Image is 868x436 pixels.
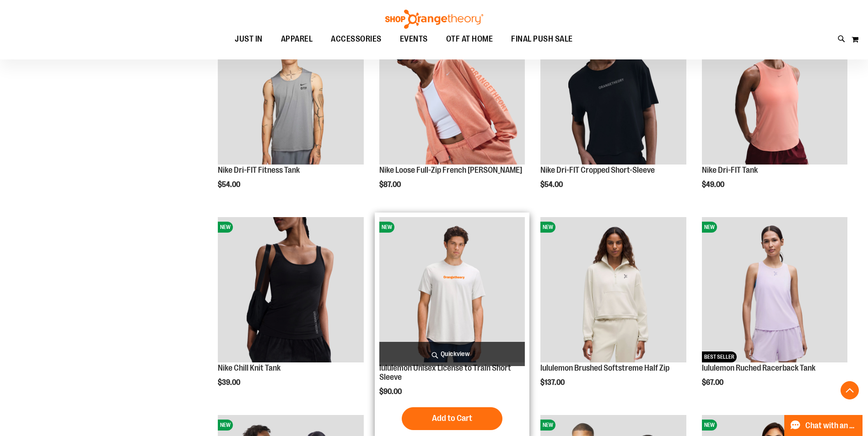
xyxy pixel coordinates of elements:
[331,29,382,49] span: ACCESSORIES
[702,217,847,364] a: lululemon Ruched Racerback TankNEWBEST SELLER
[218,363,280,372] a: Nike Chill Knit Tank
[511,29,573,49] span: FINAL PUSH SALE
[384,10,485,29] img: Shop Orangetheory
[702,19,847,166] a: Nike Dri-FIT TankNEW
[379,19,525,166] a: Nike Loose Full-Zip French Terry HoodieNEW
[218,181,242,189] span: $54.00
[218,420,233,431] span: NEW
[697,15,852,212] div: product
[702,165,758,175] a: Nike Dri-FIT Tank
[400,29,428,49] span: EVENTS
[540,378,566,387] span: $137.00
[702,222,717,233] span: NEW
[540,217,686,362] img: lululemon Brushed Softstreme Half Zip
[281,29,313,49] span: APPAREL
[446,29,493,49] span: OTF AT HOME
[805,421,857,430] span: Chat with an Expert
[702,363,815,372] a: lululemon Ruched Racerback Tank
[437,29,502,50] a: OTF AT HOME
[235,29,263,49] span: JUST IN
[322,29,391,50] a: ACCESSORIES
[702,181,726,189] span: $49.00
[502,29,582,50] a: FINAL PUSH SALE
[379,342,525,366] a: Quickview
[402,407,502,430] button: Add to Cart
[218,165,300,175] a: Nike Dri-FIT Fitness Tank
[379,217,525,364] a: lululemon Unisex License to Train Short SleeveNEW
[379,181,402,189] span: $87.00
[540,217,686,364] a: lululemon Brushed Softstreme Half ZipNEW
[391,29,437,50] a: EVENTS
[379,19,525,165] img: Nike Loose Full-Zip French Terry Hoodie
[379,363,511,382] a: lululemon Unisex License to Train Short Sleeve
[841,381,859,399] button: Back To Top
[697,213,852,410] div: product
[702,351,737,362] span: BEST SELLER
[218,217,363,362] img: Nike Chill Knit Tank
[702,217,847,362] img: lululemon Ruched Racerback Tank
[702,420,717,431] span: NEW
[226,29,272,50] a: JUST IN
[540,222,555,233] span: NEW
[379,165,522,175] a: Nike Loose Full-Zip French [PERSON_NAME]
[218,222,233,233] span: NEW
[540,19,686,165] img: Nike Dri-FIT Cropped Short-Sleeve
[536,15,690,212] div: product
[702,378,725,387] span: $67.00
[379,222,394,233] span: NEW
[702,19,847,165] img: Nike Dri-FIT Tank
[540,363,669,372] a: lululemon Brushed Softstreme Half Zip
[213,15,368,212] div: product
[536,213,690,410] div: product
[375,15,529,212] div: product
[379,388,403,396] span: $90.00
[272,29,322,49] a: APPAREL
[540,19,686,166] a: Nike Dri-FIT Cropped Short-SleeveNEW
[218,217,363,364] a: Nike Chill Knit TankNEW
[540,165,655,175] a: Nike Dri-FIT Cropped Short-Sleeve
[432,413,472,423] span: Add to Cart
[218,378,242,387] span: $39.00
[379,217,525,362] img: lululemon Unisex License to Train Short Sleeve
[213,213,368,410] div: product
[540,181,564,189] span: $54.00
[784,415,863,436] button: Chat with an Expert
[218,19,363,165] img: Nike Dri-FIT Fitness Tank
[218,19,363,166] a: Nike Dri-FIT Fitness TankNEW
[540,420,555,431] span: NEW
